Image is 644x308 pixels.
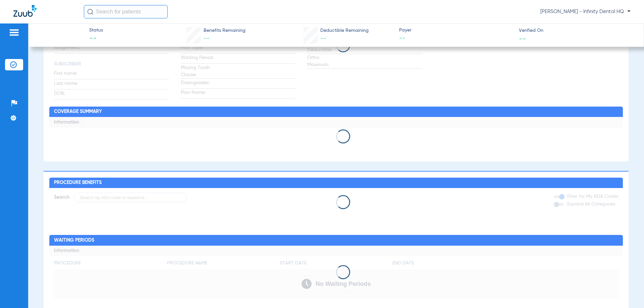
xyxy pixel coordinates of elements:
[84,5,168,18] input: Search for patients
[49,178,623,188] h2: Procedure Benefits
[89,34,103,44] span: --
[519,35,526,42] span: --
[320,27,369,34] span: Deductible Remaining
[87,9,93,15] img: Search Icon
[399,27,513,34] span: Payer
[49,235,623,246] h2: Waiting Periods
[320,36,326,42] span: --
[89,27,103,34] span: Status
[610,276,644,308] iframe: Chat Widget
[399,34,513,43] span: --
[519,27,633,34] span: Verified On
[13,5,37,17] img: Zuub Logo
[204,27,246,34] span: Benefits Remaining
[540,8,631,15] span: [PERSON_NAME] - Infinity Dental HQ
[204,36,210,42] span: --
[9,28,19,37] img: hamburger-icon
[49,107,623,117] h2: Coverage Summary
